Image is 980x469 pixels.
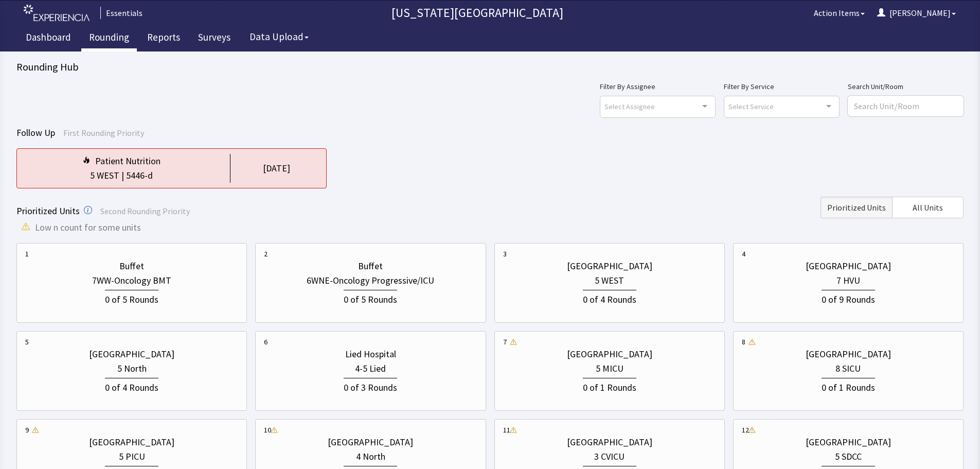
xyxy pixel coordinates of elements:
div: Essentials [100,7,142,19]
span: All Units [913,201,943,214]
div: 8 SICU [835,361,861,376]
a: Dashboard [18,26,79,51]
div: Buffet [119,259,144,273]
div: 0 of 1 Rounds [583,378,636,395]
div: 5 PICU [119,449,145,464]
a: Reports [139,26,188,51]
div: [GEOGRAPHIC_DATA] [806,347,891,361]
div: 3 [503,249,507,259]
div: 4 North [356,449,385,464]
button: Prioritized Units [821,197,892,218]
div: 8 [742,337,745,347]
label: Search Unit/Room [848,80,964,93]
div: 5 SDCC [835,449,862,464]
img: experiencia_logo.png [24,5,90,22]
div: 6 [264,337,268,347]
div: 6WNE-Oncology Progressive/ICU [307,273,434,288]
div: 2 [264,249,268,259]
div: [GEOGRAPHIC_DATA] [89,435,174,449]
span: Low n count for some units [35,220,141,235]
span: Select Service [728,100,774,112]
div: 5 MICU [596,361,623,376]
div: 4-5 Lied [355,361,386,376]
div: 5 WEST [595,273,624,288]
a: Surveys [190,26,238,51]
div: 0 of 5 Rounds [344,290,397,307]
div: 7WW-Oncology BMT [92,273,171,288]
div: 5 North [117,361,147,376]
div: [GEOGRAPHIC_DATA] [567,259,652,273]
div: [GEOGRAPHIC_DATA] [806,435,891,449]
span: Prioritized Units [827,201,886,214]
div: [GEOGRAPHIC_DATA] [328,435,413,449]
div: Follow Up [16,126,964,140]
div: 10 [264,425,271,435]
span: Second Rounding Priority [100,206,190,216]
div: 0 of 4 Rounds [583,290,636,307]
button: Data Upload [243,27,315,46]
label: Filter By Assignee [600,80,716,93]
div: [GEOGRAPHIC_DATA] [567,435,652,449]
div: Lied Hospital [345,347,396,361]
div: [GEOGRAPHIC_DATA] [567,347,652,361]
button: [PERSON_NAME] [871,3,962,23]
div: Buffet [358,259,383,273]
div: 0 of 4 Rounds [105,378,158,395]
div: 3 CVICU [594,449,625,464]
button: All Units [892,197,964,218]
div: Patient Nutrition [95,154,161,168]
span: Prioritized Units [16,205,80,217]
div: | [119,168,126,183]
div: 0 of 5 Rounds [105,290,158,307]
a: Rounding [81,26,137,51]
div: 5446-d [126,168,153,183]
div: 1 [25,249,29,259]
div: 0 of 9 Rounds [822,290,875,307]
span: Select Assignee [604,100,655,112]
div: 7 [503,337,507,347]
div: 0 of 1 Rounds [822,378,875,395]
button: Action Items [808,3,871,23]
input: Search Unit/Room [848,96,964,116]
div: [GEOGRAPHIC_DATA] [89,347,174,361]
p: [US_STATE][GEOGRAPHIC_DATA] [147,5,808,21]
div: Rounding Hub [16,60,964,74]
div: 7 HVU [836,273,860,288]
div: 5 WEST [90,168,119,183]
div: [GEOGRAPHIC_DATA] [806,259,891,273]
div: 0 of 3 Rounds [344,378,397,395]
div: 9 [25,425,29,435]
div: [DATE] [263,161,290,176]
div: 12 [742,425,749,435]
label: Filter By Service [724,80,840,93]
div: 4 [742,249,745,259]
div: 5 [25,337,29,347]
div: 11 [503,425,510,435]
span: First Rounding Priority [63,128,144,138]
